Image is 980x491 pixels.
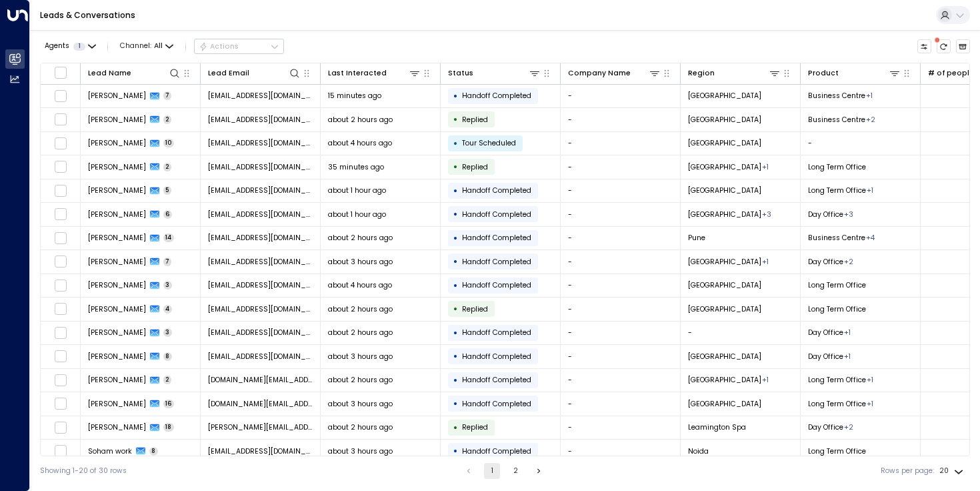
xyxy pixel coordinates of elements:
[462,399,531,409] span: Handoff Completed
[328,233,393,243] span: about 2 hours ago
[208,162,313,172] span: singh.yuvraj2006@gmail.com
[208,352,313,362] span: sharvari0912@gmail.com
[328,328,393,338] span: about 2 hours ago
[54,398,67,410] span: Toggle select row
[328,67,387,79] div: Last Interacted
[561,440,681,463] td: -
[88,115,146,125] span: Nick
[453,229,458,247] div: •
[561,322,681,345] td: -
[88,352,146,362] span: Sharvari Pabrekar
[453,182,458,199] div: •
[453,348,458,365] div: •
[88,375,146,385] span: Ajay Joseph
[808,162,866,172] span: Long Term Office
[88,185,146,195] span: Yuvraj Singh
[688,280,761,290] span: Newcastle
[448,67,473,79] div: Status
[54,231,67,244] span: Toggle select row
[54,89,67,102] span: Toggle select row
[808,185,866,195] span: Long Term Office
[40,39,99,53] button: Agents1
[208,209,313,219] span: singh.yuvraj2006@gmail.com
[688,67,781,79] div: Region
[561,274,681,298] td: -
[328,138,392,148] span: about 4 hours ago
[88,328,146,338] span: Sharvari Pabrekar
[163,115,172,124] span: 2
[88,280,146,290] span: Yuvraj Singh
[561,108,681,131] td: -
[54,66,67,79] span: Toggle select all
[163,163,172,171] span: 2
[163,233,175,242] span: 14
[208,115,313,125] span: nicsubram13@gmail.com
[54,137,67,149] span: Toggle select row
[688,209,761,219] span: Manchester
[561,227,681,250] td: -
[762,209,771,219] div: Mumbai,Newcastle Upon Tyne,Pune
[462,446,531,456] span: Handoff Completed
[54,161,67,173] span: Toggle select row
[453,419,458,436] div: •
[561,85,681,108] td: -
[866,91,873,101] div: Long Term Office
[163,91,172,100] span: 7
[462,352,531,362] span: Handoff Completed
[88,233,146,243] span: Yuvraj Singh
[88,162,146,172] span: Yuvraj Singh
[844,328,851,338] div: Long Term Office
[208,280,313,290] span: singh.yuvraj2006@gmail.com
[328,115,393,125] span: about 2 hours ago
[808,209,843,219] span: Day Office
[163,376,172,384] span: 2
[844,352,851,362] div: Long Term Office
[208,233,313,243] span: singh.yuvraj2006@gmail.com
[462,91,531,101] span: Handoff Completed
[40,9,135,21] a: Leads & Conversations
[208,399,313,409] span: ajoseph.social@gmail.com
[328,280,392,290] span: about 4 hours ago
[163,400,175,408] span: 16
[561,155,681,179] td: -
[163,210,173,219] span: 6
[208,91,313,101] span: nicsubram13@gmail.com
[808,422,843,432] span: Day Office
[328,422,393,432] span: about 2 hours ago
[328,375,393,385] span: about 2 hours ago
[867,185,873,195] div: Workstation
[688,185,761,195] span: Newcastle Upon Tyne
[163,281,173,290] span: 3
[54,374,67,386] span: Toggle select row
[867,375,873,385] div: Meeting Room
[73,43,85,51] span: 1
[688,115,761,125] span: Mexico City
[154,42,163,50] span: All
[208,138,313,148] span: nicsubram13@gmail.com
[208,67,249,79] div: Lead Email
[88,91,146,101] span: Nick
[194,39,284,55] div: Button group with a nested menu
[453,395,458,412] div: •
[844,209,853,219] div: Long Term Office,Meeting Room,Workstation
[808,328,843,338] span: Day Office
[688,257,761,267] span: Manchester
[453,372,458,389] div: •
[688,67,715,79] div: Region
[453,442,458,460] div: •
[688,375,761,385] span: Dallas
[462,328,531,338] span: Handoff Completed
[116,39,177,53] button: Channel:All
[328,399,393,409] span: about 3 hours ago
[808,280,866,290] span: Long Term Office
[54,421,67,434] span: Toggle select row
[88,67,181,79] div: Lead Name
[688,446,709,456] span: Noida
[453,87,458,105] div: •
[462,422,488,432] span: Replied
[866,233,875,243] div: Day Office,Long Term Office,Meeting Room,Workstation
[88,67,131,79] div: Lead Name
[453,277,458,294] div: •
[453,158,458,175] div: •
[88,209,146,219] span: Yuvraj Singh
